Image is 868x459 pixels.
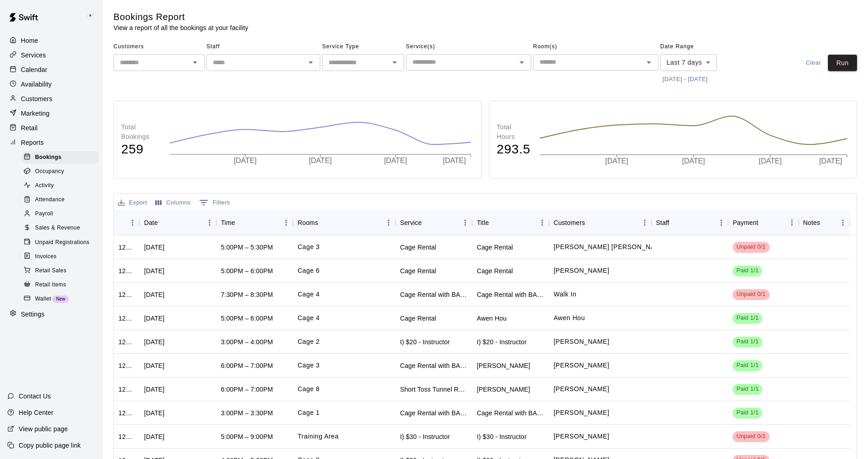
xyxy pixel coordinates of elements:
p: Cage 3 [298,361,320,370]
p: Anna Howard [554,266,609,275]
button: Sort [758,216,771,229]
button: Menu [279,216,293,229]
tspan: [DATE] [309,157,332,164]
a: Customers [7,92,95,106]
p: Hudson Falb [554,242,667,252]
div: Mon, Aug 11, 2025 [144,337,164,347]
div: Short Toss Tunnel Rental [400,385,468,394]
button: Menu [836,216,850,229]
div: 6:00PM – 7:00PM [221,361,273,370]
a: WalletNew [22,292,103,306]
div: 1285102 [118,408,135,418]
div: Mon, Aug 11, 2025 [144,314,164,323]
p: Retail [21,123,38,133]
div: Mon, Aug 11, 2025 [144,290,164,299]
div: I) $20 - Instructor [477,337,526,347]
div: Payment [728,210,798,235]
div: Bookings [22,151,99,164]
div: Retail Items [22,279,99,291]
button: Sort [158,216,170,229]
p: Home [21,36,38,45]
a: Availability [7,77,95,91]
a: Home [7,34,95,47]
tspan: [DATE] [759,158,781,165]
tspan: [DATE] [682,158,705,165]
div: Occupancy [22,165,99,178]
div: 6:00PM – 7:00PM [221,385,273,394]
div: Sales & Revenue [22,222,99,235]
button: Menu [458,216,472,229]
div: Retail Sales [22,265,99,277]
span: Paid 1/1 [733,337,762,346]
div: Notes [803,210,820,235]
div: Customers [549,210,652,235]
span: Wallet [35,295,51,304]
button: Sort [118,216,131,229]
div: 1285690 [118,266,135,275]
span: Customers [113,40,205,54]
div: Date [139,210,216,235]
div: 1285735 [118,243,135,252]
button: Sort [489,216,502,229]
span: Activity [35,181,54,190]
div: Payment [733,210,758,235]
div: Title [477,210,489,235]
span: Retail Items [35,280,66,290]
button: Sort [318,216,331,229]
h5: Bookings Report [113,11,248,23]
a: Invoices [22,250,103,264]
a: Reports [7,136,95,149]
div: Cage Rental [400,243,436,252]
p: Cage 8 [298,384,320,394]
div: Marketing [7,107,95,120]
p: View a report of all the bookings at your facility [113,23,248,32]
div: 1285313 [118,385,135,394]
p: Cage 4 [298,313,320,323]
div: 1285685 [118,290,135,299]
p: Customers [21,94,52,103]
p: Dustin Crespo [554,337,609,347]
p: Marketing [21,109,50,118]
span: Paid 1/1 [733,266,762,275]
span: Service(s) [406,40,531,54]
p: Copy public page link [19,441,81,450]
div: 5:00PM – 6:00PM [221,266,273,275]
span: Service Type [322,40,404,54]
a: Settings [7,307,95,321]
div: Has not paid: Walk In [733,289,769,300]
div: Time [216,210,293,235]
button: Open [515,56,528,69]
span: Unpaid 0/1 [733,432,769,441]
div: 1285497 [118,361,135,370]
div: Services [7,48,95,62]
button: Menu [382,216,395,229]
a: Retail [7,121,95,135]
div: Attendance [22,194,99,206]
p: Cage 6 [298,266,320,275]
p: Cage 4 [298,290,320,299]
button: Menu [785,216,799,229]
div: Service [400,210,422,235]
p: Cage 1 [298,408,320,418]
tspan: [DATE] [234,157,257,164]
p: Awen Hou [554,313,585,323]
div: Cage Rental [400,314,436,323]
p: Availability [21,80,52,89]
div: 5:00PM – 5:30PM [221,243,273,252]
div: 7:30PM – 8:30PM [221,290,273,299]
button: Menu [126,216,139,229]
div: Has not paid: Hudson Falb [733,242,769,253]
p: Training Area [298,432,339,441]
div: Rooms [298,210,318,235]
div: Mon, Aug 11, 2025 [144,432,164,441]
a: Calendar [7,63,95,76]
button: Open [304,56,317,69]
div: Mon, Aug 11, 2025 [144,385,164,394]
button: Menu [714,216,728,229]
tspan: [DATE] [606,158,628,165]
div: Keith Brooks [83,7,103,25]
div: Last 7 days [660,54,717,71]
div: Customers [554,210,585,235]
